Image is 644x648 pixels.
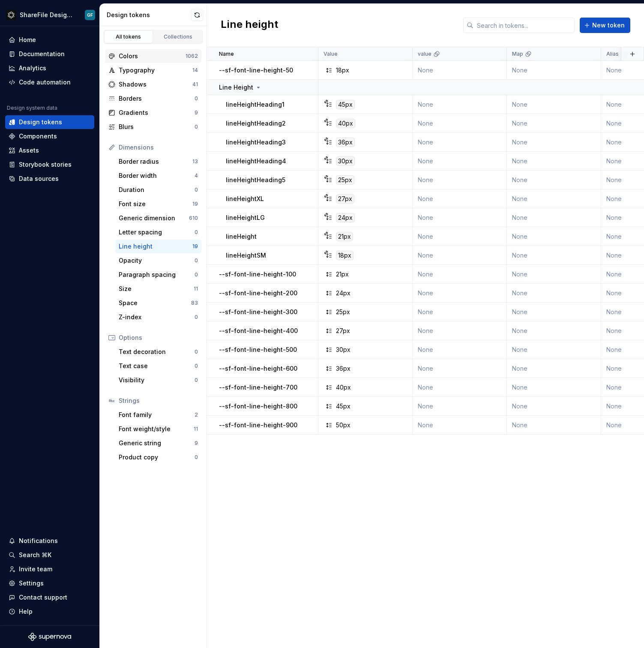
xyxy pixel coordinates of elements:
[507,171,601,189] td: None
[507,114,601,133] td: None
[219,66,293,75] p: --sf-font-line-height-50
[507,189,601,208] td: None
[507,95,601,114] td: None
[226,138,286,147] p: lineHeightHeading3
[119,425,194,433] div: Font weight/style
[115,282,201,296] a: Size11
[226,213,265,222] p: lineHeightLG
[19,579,44,588] div: Settings
[119,256,195,265] div: Opacity
[115,225,201,239] a: Letter spacing0
[226,176,285,184] p: lineHeightHeading5
[413,133,507,152] td: None
[195,271,198,278] div: 0
[226,195,264,203] p: lineHeightXL
[119,123,195,131] div: Blurs
[115,254,201,267] a: Opacity0
[336,194,354,204] div: 27px
[119,143,198,152] div: Dimensions
[7,105,57,111] div: Design system data
[119,348,195,356] div: Text decoration
[413,416,507,435] td: None
[336,364,350,373] div: 36px
[226,100,285,109] p: lineHeightHeading1
[107,33,150,40] div: All tokens
[19,537,58,545] div: Notifications
[119,94,195,103] div: Borders
[5,144,94,157] a: Assets
[413,378,507,397] td: None
[5,47,94,61] a: Documentation
[28,633,71,641] svg: Supernova Logo
[115,373,201,387] a: Visibility0
[195,440,198,447] div: 9
[115,211,201,225] a: Generic dimension610
[219,345,297,354] p: --sf-font-line-height-500
[507,378,601,397] td: None
[105,92,201,105] a: Borders0
[105,49,201,63] a: Colors1062
[157,33,200,40] div: Collections
[413,359,507,378] td: None
[336,213,355,222] div: 24px
[5,75,94,89] a: Code automation
[195,172,198,179] div: 4
[19,160,72,169] div: Storybook stories
[19,78,71,87] div: Code automation
[5,591,94,604] button: Contact support
[19,146,39,155] div: Assets
[192,158,198,165] div: 13
[219,383,297,392] p: --sf-font-line-height-700
[105,78,201,91] a: Shadows41
[195,109,198,116] div: 9
[19,593,67,602] div: Contact support
[115,450,201,464] a: Product copy0
[119,80,192,89] div: Shadows
[195,411,198,418] div: 2
[507,397,601,416] td: None
[87,12,93,18] div: GF
[20,11,75,19] div: ShareFile Design System
[115,310,201,324] a: Z-index0
[336,156,355,166] div: 30px
[191,300,198,306] div: 83
[5,33,94,47] a: Home
[105,63,201,77] a: Typography14
[336,289,350,297] div: 24px
[413,208,507,227] td: None
[336,119,355,128] div: 40px
[186,53,198,60] div: 1062
[2,6,98,24] button: ShareFile Design SystemGF
[19,132,57,141] div: Components
[413,61,507,80] td: None
[226,119,286,128] p: lineHeightHeading2
[115,197,201,211] a: Font size19
[192,67,198,74] div: 14
[507,284,601,303] td: None
[119,362,195,370] div: Text case
[336,345,350,354] div: 30px
[219,402,297,411] p: --sf-font-line-height-800
[115,408,201,422] a: Font family2
[336,270,349,279] div: 21px
[507,61,601,80] td: None
[413,284,507,303] td: None
[580,18,630,33] button: New token
[119,285,194,293] div: Size
[195,363,198,369] div: 0
[119,157,192,166] div: Border radius
[336,251,353,260] div: 18px
[115,359,201,373] a: Text case0
[219,308,297,316] p: --sf-font-line-height-300
[5,129,94,143] a: Components
[219,289,297,297] p: --sf-font-line-height-200
[5,534,94,548] button: Notifications
[194,426,198,432] div: 11
[507,246,601,265] td: None
[115,183,201,197] a: Duration0
[195,348,198,355] div: 0
[19,565,52,573] div: Invite team
[195,95,198,102] div: 0
[195,314,198,321] div: 0
[507,227,601,246] td: None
